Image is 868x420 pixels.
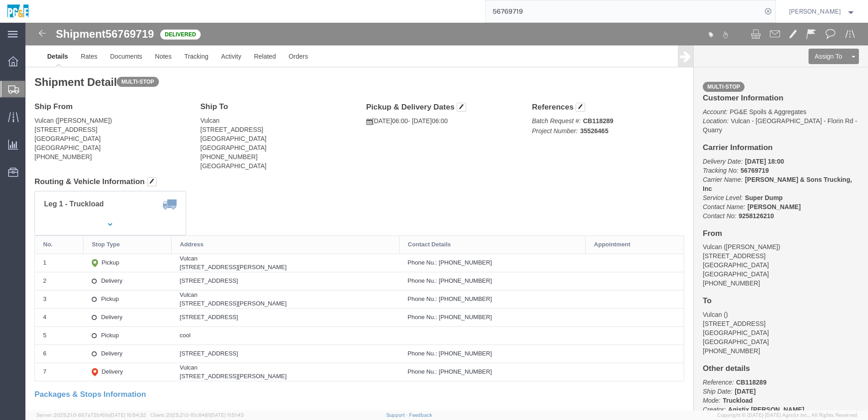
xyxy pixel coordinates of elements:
[409,412,432,418] a: Feedback
[36,412,146,418] span: Server: 2025.21.0-667a72bf6fa
[210,412,244,418] span: [DATE] 11:51:43
[150,412,244,418] span: Client: 2025.21.0-f0c8481
[25,23,868,410] iframe: FS Legacy Container
[789,6,841,16] span: Evelyn Angel
[486,0,762,22] input: Search for shipment number, reference number
[789,6,856,17] button: [PERSON_NAME]
[6,5,30,18] img: logo
[717,411,857,419] span: Copyright © [DATE]-[DATE] Agistix Inc., All Rights Reserved
[386,412,409,418] a: Support
[109,412,146,418] span: [DATE] 10:54:32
